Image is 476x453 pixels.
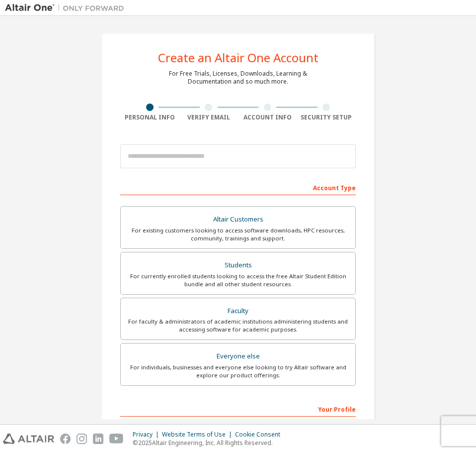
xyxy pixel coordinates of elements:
[238,113,297,121] div: Account Info
[77,434,87,444] img: instagram.svg
[158,52,318,64] div: Create an Altair One Account
[169,70,307,86] div: For Free Trials, Licenses, Downloads, Learning & Documentation and so much more.
[127,213,349,226] div: Altair Customers
[120,401,356,417] div: Your Profile
[235,431,286,439] div: Cookie Consent
[120,113,179,121] div: Personal Info
[133,431,162,439] div: Privacy
[127,349,349,363] div: Everyone else
[3,434,54,444] img: altair_logo.svg
[162,431,235,439] div: Website Terms of Use
[179,113,238,121] div: Verify Email
[93,434,103,444] img: linkedin.svg
[109,434,124,444] img: youtube.svg
[127,318,349,334] div: For faculty & administrators of academic institutions administering students and accessing softwa...
[120,179,356,195] div: Account Type
[5,3,129,13] img: Altair One
[127,272,349,288] div: For currently enrolled students looking to access the free Altair Student Edition bundle and all ...
[297,113,356,121] div: Security Setup
[127,363,349,379] div: For individuals, businesses and everyone else looking to try Altair software and explore our prod...
[127,226,349,242] div: For existing customers looking to access software downloads, HPC resources, community, trainings ...
[60,434,71,444] img: facebook.svg
[133,439,286,447] p: © 2025 Altair Engineering, Inc. All Rights Reserved.
[127,304,349,318] div: Faculty
[127,258,349,272] div: Students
